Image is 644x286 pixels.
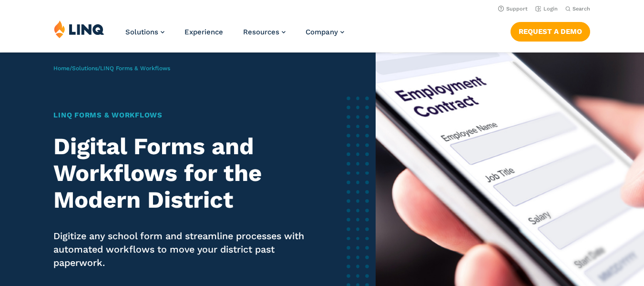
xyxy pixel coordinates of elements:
[511,20,590,41] nav: Button Navigation
[72,65,98,72] a: Solutions
[306,28,338,36] span: Company
[306,28,344,36] a: Company
[125,28,158,36] span: Solutions
[535,6,558,12] a: Login
[498,6,528,12] a: Support
[243,28,279,36] span: Resources
[565,5,590,12] button: Open Search Bar
[511,22,590,41] a: Request a Demo
[53,133,307,213] h2: Digital Forms and Workflows for the Modern District
[243,28,286,36] a: Resources
[184,28,223,36] a: Experience
[53,110,307,121] h1: LINQ Forms & Workflows
[54,20,104,38] img: LINQ | K‑12 Software
[53,230,307,270] p: Digitize any school form and streamline processes with automated workflows to move your district ...
[53,65,70,72] a: Home
[572,6,590,12] span: Search
[125,20,344,52] nav: Primary Navigation
[100,65,170,72] span: LINQ Forms & Workflows
[53,65,170,72] span: / /
[125,28,164,36] a: Solutions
